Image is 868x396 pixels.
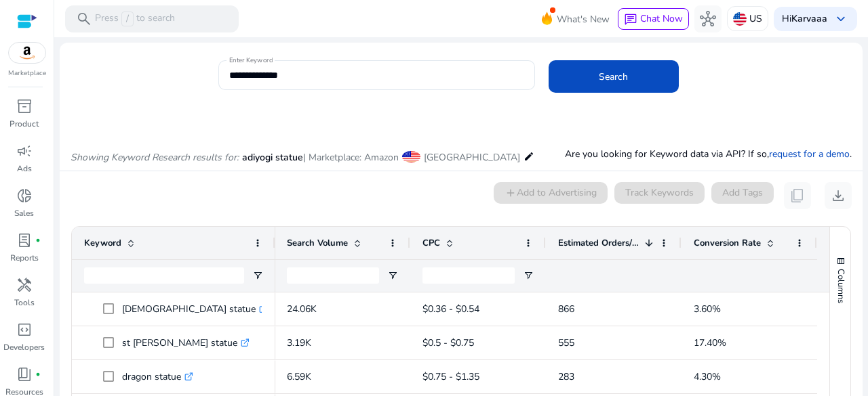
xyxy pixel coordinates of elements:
[95,12,175,26] p: Press to search
[35,238,41,243] span: fiber_manual_record
[14,207,34,219] p: Sales
[242,151,303,164] span: adiyogi statue
[422,336,474,349] span: $0.5 - $0.75
[422,370,479,383] span: $0.75 - $1.35
[565,147,852,161] p: Are you looking for Keyword data via API? If so, .
[287,370,311,383] span: 6.59K
[121,12,134,26] span: /
[287,303,317,315] span: 24.06K
[35,372,41,377] span: fiber_manual_record
[557,7,610,31] span: What's New
[422,303,479,315] span: $0.36 - $0.54
[71,151,239,164] i: Showing Keyword Research results for:
[769,148,850,160] a: request for a demo
[16,366,33,382] span: book_4
[835,269,847,303] span: Columns
[8,68,46,79] p: Marketplace
[122,329,250,357] p: st [PERSON_NAME] statue
[3,341,45,353] p: Developers
[782,14,827,24] p: Hi
[733,12,747,26] img: us.svg
[694,5,722,32] button: hub
[10,252,39,264] p: Reports
[791,12,827,25] b: Karvaaa
[122,295,268,323] p: [DEMOGRAPHIC_DATA] statue
[287,237,348,249] span: Search Volume
[16,143,33,159] span: campaign
[524,148,534,164] mat-icon: edit
[825,182,852,209] button: download
[558,336,574,349] span: 555
[229,56,273,65] mat-label: Enter Keyword
[9,43,45,63] img: amazon.svg
[303,151,399,164] span: | Marketplace: Amazon
[523,270,534,281] button: Open Filter Menu
[694,303,721,315] span: 3.60%
[833,11,849,27] span: keyboard_arrow_down
[694,237,761,249] span: Conversion Rate
[252,270,263,281] button: Open Filter Menu
[16,188,33,204] span: donut_small
[640,12,683,25] span: Chat Now
[76,11,92,27] span: search
[422,267,515,284] input: CPC Filter Input
[287,336,311,349] span: 3.19K
[830,188,846,204] span: download
[694,336,726,349] span: 17.40%
[387,270,398,281] button: Open Filter Menu
[122,363,193,391] p: dragon statue
[16,322,33,338] span: code_blocks
[694,370,721,383] span: 4.30%
[749,7,762,30] p: US
[17,162,32,175] p: Ads
[700,11,716,27] span: hub
[424,151,520,164] span: [GEOGRAPHIC_DATA]
[422,237,440,249] span: CPC
[618,8,689,30] button: chatChat Now
[558,303,574,315] span: 866
[599,70,628,84] span: Search
[558,237,639,249] span: Estimated Orders/Month
[549,60,679,93] button: Search
[84,267,244,284] input: Keyword Filter Input
[84,237,121,249] span: Keyword
[16,277,33,293] span: handyman
[287,267,379,284] input: Search Volume Filter Input
[16,98,33,114] span: inventory_2
[624,13,637,26] span: chat
[16,232,33,248] span: lab_profile
[558,370,574,383] span: 283
[14,296,35,309] p: Tools
[9,118,39,130] p: Product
